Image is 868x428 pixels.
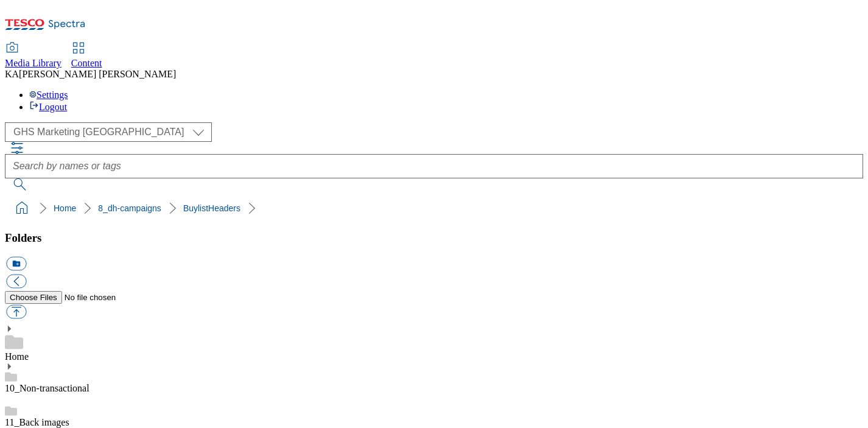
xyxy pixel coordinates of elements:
[5,43,61,69] a: Media Library
[29,89,68,100] a: Settings
[5,231,863,245] h3: Folders
[12,198,32,218] a: home
[71,58,102,68] span: Content
[5,197,863,220] nav: breadcrumb
[5,383,89,393] a: 10_Non-transactional
[71,43,102,69] a: Content
[5,58,61,68] span: Media Library
[5,351,29,362] a: Home
[54,203,76,213] a: Home
[183,203,240,213] a: BuylistHeaders
[5,417,69,427] a: 11_Back images
[98,203,161,213] a: 8_dh-campaigns
[5,69,19,79] span: KA
[29,102,67,112] a: Logout
[5,154,863,178] input: Search by names or tags
[19,69,176,79] span: [PERSON_NAME] [PERSON_NAME]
